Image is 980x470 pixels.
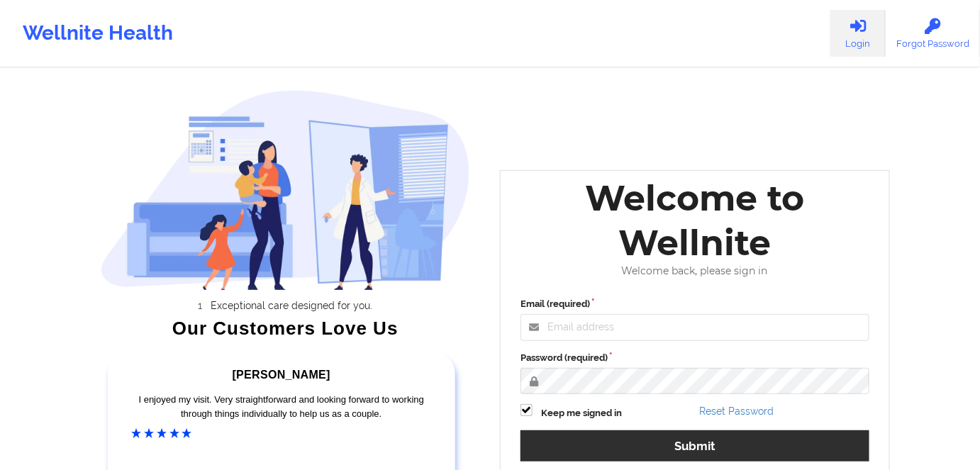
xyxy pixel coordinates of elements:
a: Login [830,10,886,57]
div: Welcome to Wellnite [511,176,879,265]
span: [PERSON_NAME] [233,369,330,381]
a: Forgot Password [886,10,980,57]
div: I enjoyed my visit. Very straightforward and looking forward to working through things individual... [131,393,432,421]
a: Reset Password [700,405,774,417]
input: Email address [520,314,869,341]
button: Submit [520,430,869,461]
label: Password (required) [520,351,869,365]
div: Welcome back, please sign in [511,265,879,277]
label: Email (required) [520,297,869,311]
div: Our Customers Love Us [101,321,471,335]
label: Keep me signed in [541,406,622,420]
li: Exceptional care designed for you. [113,300,470,311]
img: wellnite-auth-hero_200.c722682e.png [101,89,471,290]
